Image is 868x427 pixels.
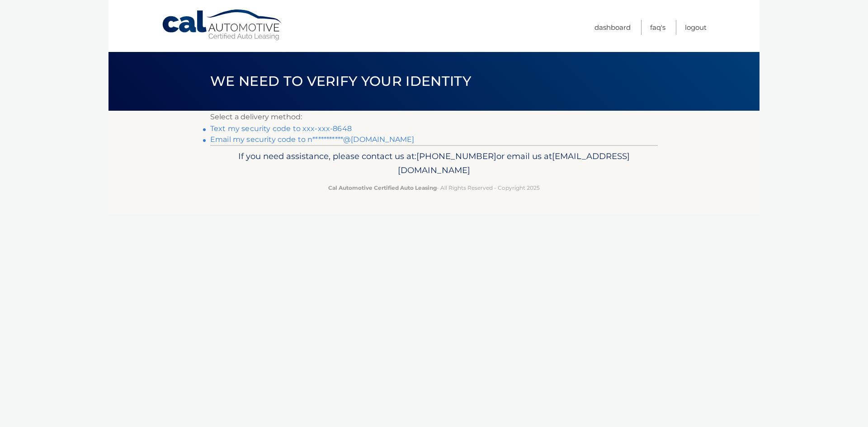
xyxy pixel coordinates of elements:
[161,9,283,41] a: Cal Automotive
[416,151,496,161] span: [PHONE_NUMBER]
[210,73,471,89] span: We need to verify your identity
[216,149,652,178] p: If you need assistance, please contact us at: or email us at
[685,20,707,35] a: Logout
[210,111,658,123] p: Select a delivery method:
[650,20,665,35] a: FAQ's
[210,124,352,133] a: Text my security code to xxx-xxx-8648
[328,184,437,191] strong: Cal Automotive Certified Auto Leasing
[216,183,652,192] p: - All Rights Reserved - Copyright 2025
[594,20,631,35] a: Dashboard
